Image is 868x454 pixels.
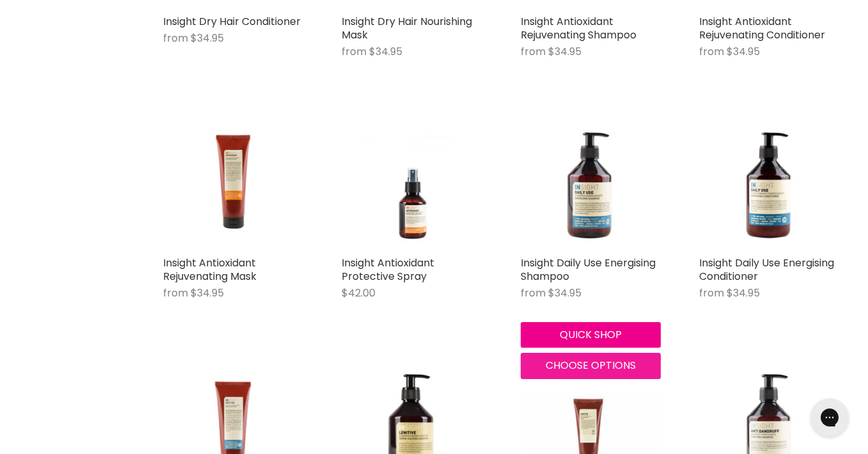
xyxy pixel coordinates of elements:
[358,109,466,249] img: Insight Antioxidant Protective Spray
[521,255,656,284] a: Insight Daily Use Energising Shampoo
[369,44,402,59] span: $34.95
[699,286,724,300] span: from
[342,44,367,59] span: from
[546,358,636,373] span: Choose options
[191,31,224,45] span: $34.95
[804,394,855,441] iframe: Gorgias live chat messenger
[342,14,472,42] a: Insight Dry Hair Nourishing Mask
[163,286,188,300] span: from
[163,109,303,249] img: Insight Antioxidant Rejuvenating Mask
[342,109,482,249] a: Insight Antioxidant Protective Spray
[699,14,825,42] a: Insight Antioxidant Rejuvenating Conditioner
[699,109,839,249] a: Insight Daily Use Energising Conditioner
[548,44,581,59] span: $34.95
[699,255,834,284] a: Insight Daily Use Energising Conditioner
[521,110,661,248] img: Insight Daily Use Energising Shampoo
[521,353,661,378] button: Choose options
[521,109,661,249] a: Insight Daily Use Energising Shampoo
[699,44,724,59] span: from
[727,44,760,59] span: $34.95
[163,255,256,284] a: Insight Antioxidant Rejuvenating Mask
[191,286,224,300] span: $34.95
[163,14,301,29] a: Insight Dry Hair Conditioner
[521,44,546,59] span: from
[342,286,375,300] span: $42.00
[699,110,839,248] img: Insight Daily Use Energising Conditioner
[548,286,581,300] span: $34.95
[521,286,546,300] span: from
[342,255,434,284] a: Insight Antioxidant Protective Spray
[163,31,188,45] span: from
[521,14,636,42] a: Insight Antioxidant Rejuvenating Shampoo
[521,322,661,348] button: Quick shop
[727,286,760,300] span: $34.95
